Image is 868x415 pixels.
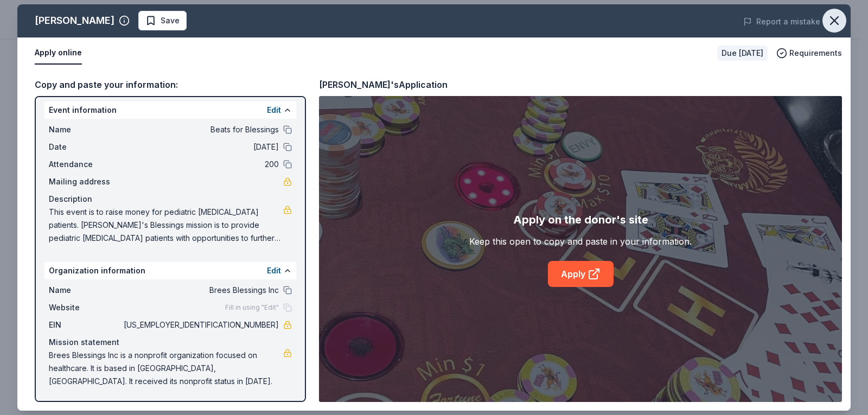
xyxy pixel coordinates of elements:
div: Due [DATE] [717,46,768,61]
div: Mission statement [49,336,292,349]
span: This event is to raise money for pediatric [MEDICAL_DATA] patients. [PERSON_NAME]'s Blessings mis... [49,206,283,245]
span: Name [49,284,122,297]
span: Website [49,301,122,314]
span: [US_EMPLOYER_IDENTIFICATION_NUMBER] [122,318,279,331]
span: Requirements [789,47,842,60]
span: Fill in using "Edit" [225,303,279,312]
button: Apply online [35,42,82,65]
button: Requirements [776,47,842,60]
div: [PERSON_NAME] [35,12,114,29]
span: Brees Blessings Inc [122,284,279,297]
button: Save [138,11,187,30]
button: Edit [267,264,281,277]
div: [PERSON_NAME]'s Application [319,78,448,92]
span: Beats for Blessings [122,123,279,136]
div: Apply on the donor's site [513,211,648,228]
div: Description [49,193,292,206]
div: Copy and paste your information: [35,78,306,92]
span: EIN [49,318,122,331]
span: Date [49,141,122,154]
div: Keep this open to copy and paste in your information. [469,235,692,248]
a: Apply [548,261,614,287]
button: Edit [267,104,281,117]
div: Event information [44,101,296,119]
div: Organization information [44,262,296,279]
button: Report a mistake [743,15,820,28]
span: Save [161,14,180,27]
span: Name [49,123,122,136]
span: [DATE] [122,141,279,154]
span: Mailing address [49,175,122,188]
span: 200 [122,158,279,171]
span: Attendance [49,158,122,171]
span: Brees Blessings Inc is a nonprofit organization focused on healthcare. It is based in [GEOGRAPHIC... [49,349,283,388]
